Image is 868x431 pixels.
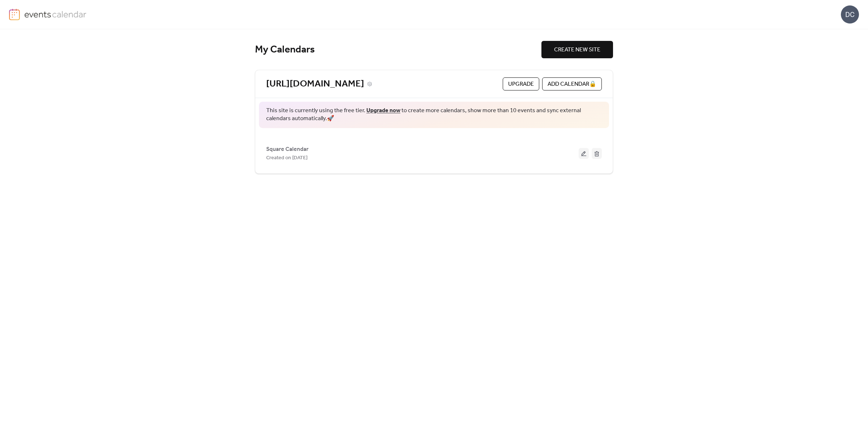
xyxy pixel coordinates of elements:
a: Square Calendar [266,147,309,151]
button: Upgrade [503,77,539,90]
button: CREATE NEW SITE [541,41,613,58]
img: logo-type [24,9,87,20]
a: Upgrade now [366,105,400,116]
span: Square Calendar [266,145,309,154]
div: DC [841,5,859,24]
span: Upgrade [508,80,534,89]
span: This site is currently using the free tier. to create more calendars, show more than 10 events an... [266,107,602,123]
span: Created on [DATE] [266,154,307,162]
a: [URL][DOMAIN_NAME] [266,78,364,90]
img: logo [9,9,20,20]
div: My Calendars [255,43,541,56]
span: CREATE NEW SITE [554,46,600,54]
